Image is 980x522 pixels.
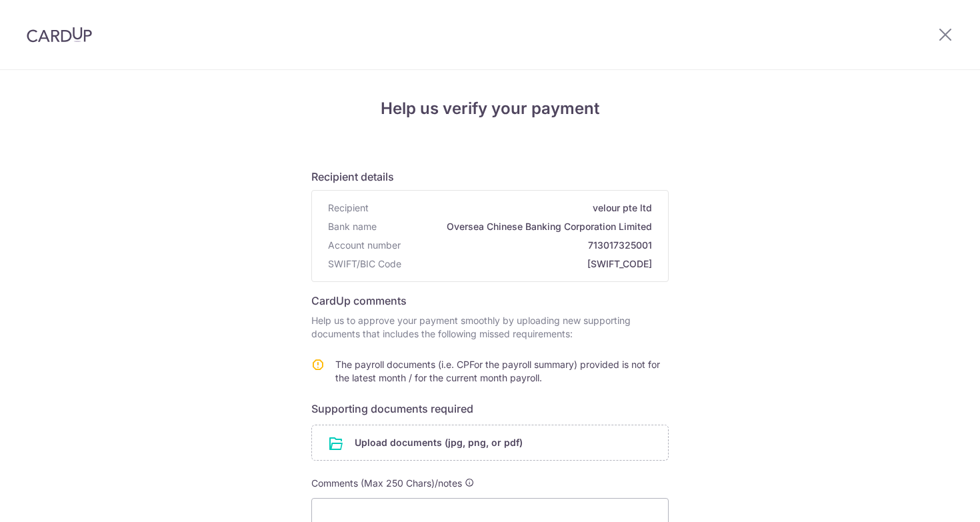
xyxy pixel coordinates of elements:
[328,239,401,252] span: Account number
[406,239,652,252] span: 713017325001
[328,220,377,233] span: Bank name
[311,314,669,341] p: Help us to approve your payment smoothly by uploading new supporting documents that includes the ...
[311,97,669,121] h4: Help us verify your payment
[328,257,401,271] span: SWIFT/BIC Code
[311,293,669,309] h6: CardUp comments
[407,257,652,271] span: [SWIFT_CODE]
[311,477,462,489] span: Comments (Max 250 Chars)/notes
[328,201,369,215] span: Recipient
[335,359,660,383] span: The payroll documents (i.e. CPFor the payroll summary) provided is not for the latest month / for...
[311,425,669,461] div: Upload documents (jpg, png, or pdf)
[382,220,652,233] span: Oversea Chinese Banking Corporation Limited
[311,401,669,417] h6: Supporting documents required
[311,169,669,185] h6: Recipient details
[27,27,92,43] img: CardUp
[374,201,652,215] span: velour pte ltd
